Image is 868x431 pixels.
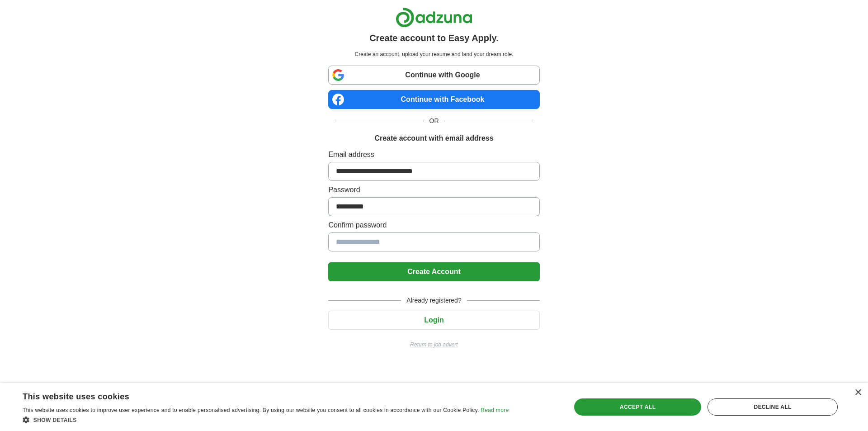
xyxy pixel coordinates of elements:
[328,220,539,231] label: Confirm password
[396,7,472,28] img: Adzuna logo
[328,262,539,281] button: Create Account
[574,398,702,416] div: Accept all
[23,388,486,402] div: This website uses cookies
[33,417,77,423] span: Show details
[328,66,539,85] a: Continue with Google
[328,149,539,160] label: Email address
[23,415,509,424] div: Show details
[708,398,838,416] div: Decline all
[854,389,861,396] div: Close
[328,316,539,324] a: Login
[401,296,467,305] span: Already registered?
[328,185,539,195] label: Password
[481,407,509,413] a: Read more, opens a new window
[374,133,493,144] h1: Create account with email address
[424,116,444,126] span: OR
[23,407,479,413] span: This website uses cookies to improve user experience and to enable personalised advertising. By u...
[328,90,539,109] a: Continue with Facebook
[328,341,539,349] a: Return to job advert
[328,311,539,330] button: Login
[369,31,499,45] h1: Create account to Easy Apply.
[330,50,538,58] p: Create an account, upload your resume and land your dream role.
